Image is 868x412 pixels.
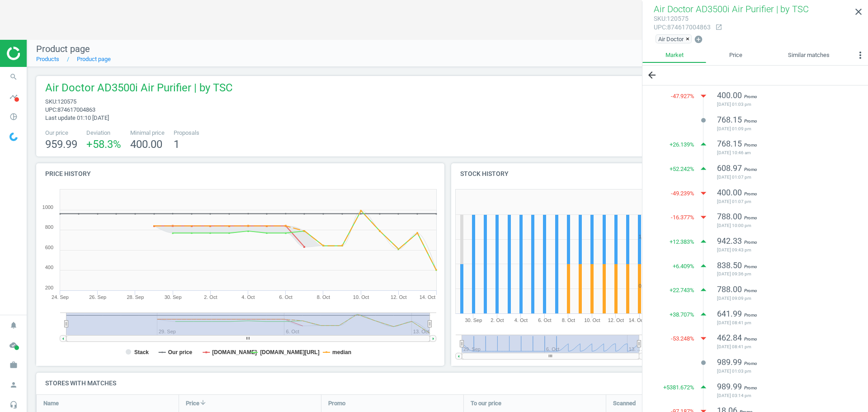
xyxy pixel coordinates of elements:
[465,317,482,323] tspan: 30. Sep
[212,349,257,355] tspan: [DOMAIN_NAME]
[43,399,59,407] span: Name
[670,141,694,149] span: + 26.139 %
[36,373,859,394] h4: Stores with matches
[638,283,645,289] text: 0.5
[45,98,57,105] span: sku :
[663,384,694,392] span: + 5381.672 %
[853,47,868,66] button: more_vert
[744,264,757,269] span: Promo
[717,101,845,108] span: [DATE] 01:03 pm
[628,317,644,323] tspan: 14. Oct
[744,167,757,172] span: Promo
[36,56,59,62] a: Products
[5,317,22,334] i: notifications
[717,174,845,180] span: [DATE] 01:07 pm
[697,259,710,273] i: arrow_drop_up
[471,399,501,407] span: To our price
[701,360,706,365] i: lens
[420,294,435,300] tspan: 14. Oct
[36,163,444,185] h4: Price history
[561,317,575,323] tspan: 8. Oct
[717,368,845,374] span: [DATE] 01:03 pm
[57,106,95,113] span: 874617004863
[45,81,233,98] span: Air Doctor AD3500i Air Purifier | by TSC
[744,216,757,221] span: Promo
[717,295,845,302] span: [DATE] 09:09 pm
[608,317,623,323] tspan: 12. Oct
[241,294,255,300] tspan: 4. Oct
[391,294,406,300] tspan: 12. Oct
[5,68,22,85] i: search
[42,204,53,210] text: 1000
[701,118,706,123] i: lens
[168,349,193,355] tspan: Our price
[855,50,866,61] i: more_vert
[697,89,710,103] i: arrow_drop_down
[717,139,742,149] span: 768.15
[45,245,53,250] text: 600
[538,317,551,323] tspan: 6. Oct
[744,118,757,123] span: Promo
[744,337,757,342] span: Promo
[717,90,742,100] span: 400.00
[332,349,351,355] tspan: median
[717,188,742,197] span: 400.00
[717,357,742,367] span: 989.99
[638,234,645,239] text: 1.5
[646,70,657,81] i: arrow_back
[671,92,694,100] span: -47.927 %
[744,385,757,390] span: Promo
[744,288,757,293] span: Promo
[717,150,845,156] span: [DATE] 10:46 am
[186,399,199,407] span: Price
[671,335,694,343] span: -53.248 %
[57,98,76,105] span: 120575
[89,294,106,300] tspan: 26. Sep
[671,214,694,222] span: -16.377 %
[686,36,689,43] span: ×
[45,285,53,290] text: 200
[717,382,742,391] span: 989.99
[52,294,69,300] tspan: 24. Sep
[613,399,636,407] span: Scanned
[673,262,694,270] span: + 6.409 %
[717,223,845,229] span: [DATE] 10:00 pm
[706,47,765,63] a: Price
[697,211,710,224] i: arrow_drop_down
[717,236,742,246] span: 942.33
[697,332,710,346] i: arrow_drop_down
[697,235,710,248] i: arrow_drop_up
[199,399,207,406] i: arrow_downward
[86,129,121,137] span: Deviation
[765,47,853,63] a: Similar matches
[5,356,22,374] i: work
[45,138,77,151] span: 959.99
[130,138,162,151] span: 400.00
[697,283,710,297] i: arrow_drop_up
[134,349,149,355] tspan: Stack
[744,361,757,366] span: Promo
[717,199,845,205] span: [DATE] 01:07 pm
[86,138,121,151] span: +58.3 %
[165,294,182,300] tspan: 30. Sep
[717,260,742,270] span: 838.50
[670,165,694,173] span: + 52.242 %
[744,191,757,196] span: Promo
[717,126,845,132] span: [DATE] 01:09 pm
[642,47,706,63] a: Market
[717,271,845,278] span: [DATE] 09:36 pm
[744,94,757,99] span: Promo
[717,393,845,399] span: [DATE] 03:14 pm
[744,313,757,317] span: Promo
[697,138,710,152] i: arrow_drop_up
[328,399,345,407] span: Promo
[514,317,527,323] tspan: 4. Oct
[717,344,845,350] span: [DATE] 08:41 pm
[36,43,90,54] span: Product page
[670,286,694,294] span: + 22.743 %
[744,240,757,245] span: Promo
[45,224,53,230] text: 800
[717,333,742,343] span: 462.84
[317,294,330,300] tspan: 8. Oct
[717,309,742,318] span: 641.99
